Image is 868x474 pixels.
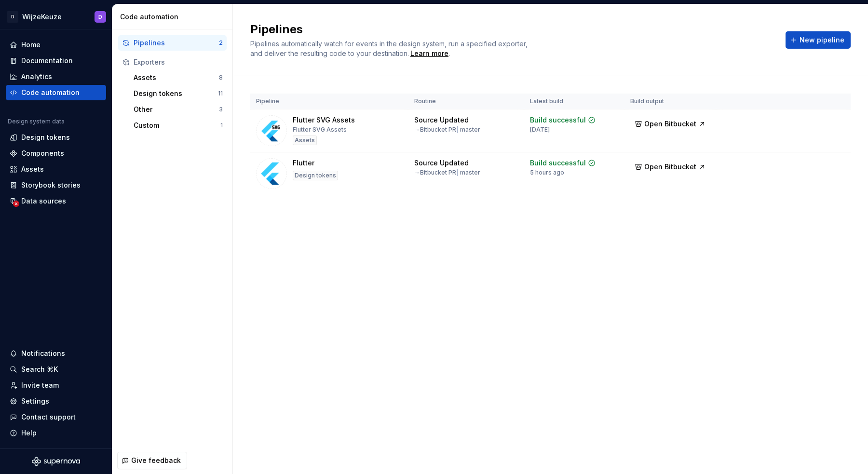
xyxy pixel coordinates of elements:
button: Contact support [6,409,106,425]
div: Notifications [21,349,65,358]
div: → Bitbucket PR master [414,126,480,134]
div: Flutter SVG Assets [293,115,355,125]
div: Assets [134,73,219,82]
div: 2 [219,39,223,47]
div: Data sources [21,196,66,206]
a: Code automation [6,85,106,100]
span: Give feedback [131,456,181,465]
div: Build successful [530,115,586,125]
span: | [456,126,459,133]
button: Pipelines2 [118,35,227,51]
a: Assets [6,162,106,177]
a: Invite team [6,378,106,393]
th: Pipeline [250,94,408,109]
div: Code automation [21,88,80,97]
h2: Pipelines [250,22,774,37]
div: Assets [21,164,44,174]
div: Design tokens [293,171,338,180]
div: Design tokens [21,133,70,142]
button: Search ⌘K [6,362,106,377]
span: | [456,169,459,176]
th: Build output [624,94,716,109]
div: Other [134,105,219,114]
div: 1 [220,122,223,129]
button: Give feedback [117,452,187,469]
span: . [409,50,450,57]
div: Documentation [21,56,73,66]
a: Analytics [6,69,106,84]
button: Custom1 [130,118,227,133]
div: Settings [21,396,49,406]
button: Assets8 [130,70,227,85]
button: Open Bitbucket [630,115,710,133]
button: Open Bitbucket [630,158,710,176]
a: Data sources [6,193,106,209]
div: D [7,11,18,23]
div: Custom [134,121,220,130]
div: → Bitbucket PR master [414,169,480,176]
div: Source Updated [414,115,469,125]
button: DWijzeKeuzeD [2,6,110,27]
div: D [98,13,102,21]
th: Routine [408,94,524,109]
div: Source Updated [414,158,469,168]
div: Components [21,149,64,158]
th: Latest build [524,94,624,109]
a: Storybook stories [6,177,106,193]
a: Settings [6,393,106,409]
div: Design tokens [134,89,218,98]
div: WijzeKeuze [22,12,62,22]
button: Help [6,425,106,441]
div: Search ⌘K [21,365,58,374]
div: 5 hours ago [530,169,564,176]
div: Help [21,428,37,438]
div: Exporters [134,57,223,67]
div: Design system data [8,118,65,125]
div: Pipelines [134,38,219,48]
div: Storybook stories [21,180,81,190]
button: Notifications [6,346,106,361]
a: Open Bitbucket [630,164,710,172]
div: 3 [219,106,223,113]
div: Flutter [293,158,314,168]
div: 11 [218,90,223,97]
a: Design tokens [6,130,106,145]
svg: Supernova Logo [32,457,80,466]
button: New pipeline [786,31,851,49]
span: Open Bitbucket [644,162,696,172]
div: 8 [219,74,223,81]
a: Components [6,146,106,161]
div: Build successful [530,158,586,168]
div: Code automation [120,12,229,22]
a: Learn more [410,49,448,58]
div: Contact support [21,412,76,422]
div: Home [21,40,41,50]
div: Flutter SVG Assets [293,126,347,134]
span: New pipeline [800,35,844,45]
a: Home [6,37,106,53]
span: Pipelines automatically watch for events in the design system, run a specified exporter, and deli... [250,40,529,57]
span: Open Bitbucket [644,119,696,129]
button: Other3 [130,102,227,117]
div: [DATE] [530,126,550,134]
a: Open Bitbucket [630,121,710,129]
a: Documentation [6,53,106,68]
div: Assets [293,135,317,145]
div: Analytics [21,72,52,81]
button: Design tokens11 [130,86,227,101]
div: Invite team [21,380,59,390]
